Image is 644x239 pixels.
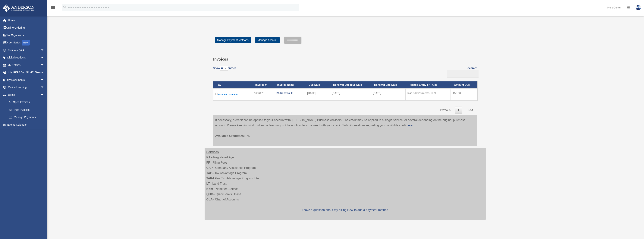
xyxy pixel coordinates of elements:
strong: TAP-Lite [206,177,219,180]
i: search [63,5,67,9]
td: [DATE] [305,88,330,101]
i: menu [51,5,55,10]
th: Renewal Effective Date: activate to sort column ascending [330,81,371,88]
div: – Registered Agent – Filing Fees – Company Assistance Program – Tax Advantage Program – Tax Advan... [205,148,486,220]
span: arrow_drop_down [40,76,48,84]
a: Online Learningarrow_drop_down [3,84,50,91]
a: Online Ordering [3,24,50,32]
td: 1696178 [252,88,274,101]
span: arrow_drop_down [40,46,48,54]
strong: TAP [206,171,212,175]
span: arrow_drop_down [40,91,48,99]
img: Anderson Advisors Platinum Portal [2,5,36,12]
td: 155.00 [451,88,477,101]
a: Platinum Q&Aarrow_drop_down [3,46,50,54]
strong: Nom [206,187,213,190]
a: My Entitiesarrow_drop_down [3,61,50,69]
th: Invoice #: activate to sort column ascending [252,81,274,88]
a: Previous [437,106,453,114]
a: Billingarrow_drop_down [3,91,48,99]
a: Manage Payments [5,114,48,121]
h3: Invoices [213,53,477,62]
strong: FF [206,161,210,164]
a: $Open Invoices [5,99,46,106]
th: Related Entity or Trust: activate to sort column ascending [405,81,451,88]
strong: CAP [206,166,213,169]
a: here. [407,124,413,127]
a: Home [3,17,50,24]
span: $ [11,100,13,105]
p: | [206,207,484,213]
th: Pay: activate to sort column descending [213,81,252,88]
a: I have a question about my billing [302,208,346,212]
label: Search: [446,66,477,77]
strong: RA [206,156,211,159]
strong: CoA [206,198,213,201]
span: arrow_drop_down [40,61,48,69]
td: [DATE] [371,88,405,101]
a: How to add a payment method [347,208,388,212]
th: Amount Due: activate to sort column ascending [451,81,477,88]
label: Show entries [213,66,236,74]
span: arrow_drop_down [40,84,48,91]
a: Digital Productsarrow_drop_down [3,54,50,61]
select: Showentries [220,66,228,71]
div: RA Renewal FL [276,90,303,96]
input: Search: [447,70,479,77]
a: Manage Payment Methods [215,37,251,43]
a: Manage Account [255,37,279,43]
a: My [PERSON_NAME] Teamarrow_drop_down [3,69,50,76]
span: arrow_drop_down [40,54,48,62]
strong: Services [206,150,219,154]
a: Next [465,106,476,114]
label: Include in Payment [215,92,250,97]
a: menu [51,7,55,10]
a: Past Invoices [5,106,48,114]
strong: LT [206,182,210,185]
th: Invoice Name: activate to sort column ascending [274,81,305,88]
input: Include in Payment [215,93,218,95]
span: arrow_drop_down [40,69,48,77]
a: Tax Organizers [3,31,50,39]
th: Due Date: activate to sort column ascending [305,81,330,88]
a: My Documentsarrow_drop_down [3,76,50,84]
a: 1 [455,106,462,114]
img: User Pic [636,5,641,10]
strong: QBO [206,193,213,196]
div: If necessary, a credit can be applied to your account with [PERSON_NAME] Business Advisors. The c... [213,115,477,146]
p: $665.75 [215,128,475,139]
th: Renewal End Date: activate to sort column ascending [371,81,405,88]
span: Available Credit: [215,134,239,137]
td: [DATE] [330,88,371,101]
td: Icarus Investments, LLC [405,88,451,101]
a: Order StatusNEW [3,39,50,47]
div: NEW [22,40,30,46]
a: Events Calendar [3,121,50,128]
